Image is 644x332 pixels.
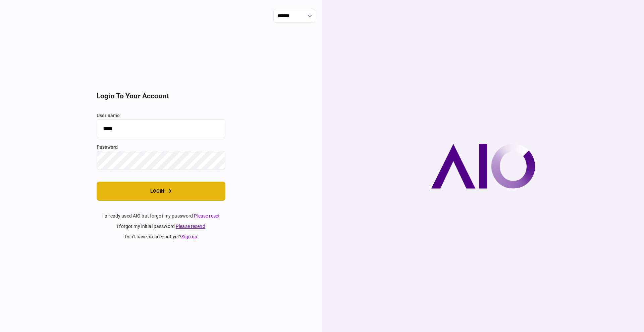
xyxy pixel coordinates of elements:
[97,92,225,100] h2: login to your account
[97,223,225,230] div: I forgot my initial password
[176,224,205,229] a: Please resend
[431,144,535,189] img: AIO company logo
[181,234,197,239] a: Sign up
[97,212,225,220] div: I already used AIO but forgot my password
[273,9,315,23] input: show language options
[97,233,225,240] div: don't have an account yet ?
[97,151,225,170] input: password
[97,144,225,151] label: password
[97,182,225,201] button: login
[97,112,225,119] label: user name
[97,119,225,138] input: user name
[194,213,220,219] a: Please reset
